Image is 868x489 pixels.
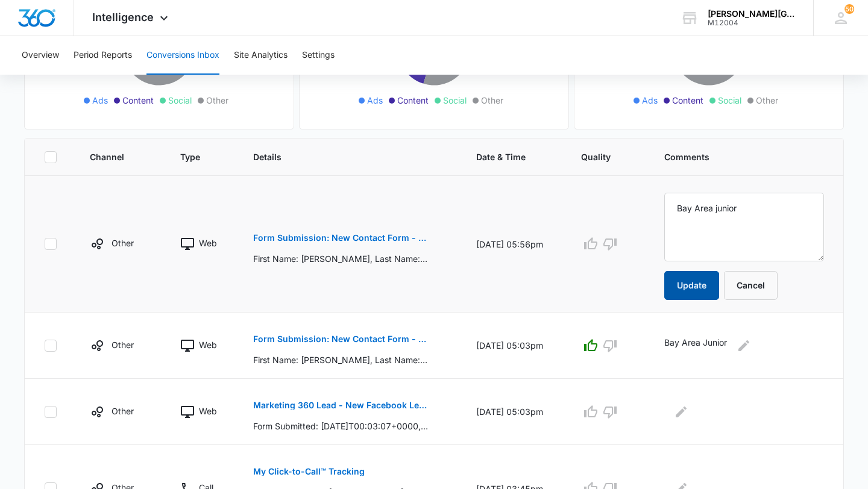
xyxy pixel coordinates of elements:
span: Type [180,151,206,163]
button: Cancel [724,271,778,300]
span: Social [718,94,741,107]
span: Date & Time [476,151,535,163]
button: Period Reports [74,36,132,75]
p: My Click-to-Call™ Tracking [253,467,365,476]
p: Bay Area Junior [664,336,727,355]
button: Form Submission: New Contact Form - [PERSON_NAME] Tennis [253,325,429,354]
span: Intelligence [92,11,154,23]
span: 50 [844,4,854,14]
span: Social [443,94,467,107]
button: Edit Comments [671,402,691,422]
button: Conversions Inbox [146,36,219,75]
span: Ads [367,94,383,107]
p: Other [112,405,134,417]
span: Ads [642,94,658,107]
td: [DATE] 05:03pm [462,313,567,379]
td: [DATE] 05:56pm [462,176,567,313]
p: Web [199,405,217,417]
p: Web [199,338,217,351]
span: Content [397,94,429,107]
span: Channel [90,151,134,163]
span: Quality [581,151,618,163]
td: [DATE] 05:03pm [462,379,567,445]
p: First Name: [PERSON_NAME], Last Name: De, Email: [PERSON_NAME][EMAIL_ADDRESS][PERSON_NAME][DOMAIN... [253,354,429,366]
button: Update [664,271,719,300]
div: account id [708,19,796,27]
p: Form Submission: New Contact Form - [PERSON_NAME] Tennis [253,335,429,343]
span: Ads [92,94,108,107]
p: Web [199,237,217,249]
button: Form Submission: New Contact Form - [PERSON_NAME] Tennis [253,223,429,252]
span: Other [481,94,503,107]
span: Comments [664,151,807,163]
button: Site Analytics [234,36,288,75]
button: My Click-to-Call™ Tracking [253,457,365,486]
textarea: Bay Area junior [664,193,824,261]
p: Form Submitted: [DATE]T00:03:07+0000, Name: [PERSON_NAME], Phone: [PHONE_NUMBER], Email: [EMAIL_A... [253,420,429,432]
button: Edit Comments [734,336,753,355]
button: Overview [22,36,59,75]
p: First Name: [PERSON_NAME], Last Name: [PERSON_NAME], Email: [EMAIL_ADDRESS], Phone: [PHONE_NUMBER... [253,252,429,265]
button: Marketing 360 Lead - New Facebook Lead - summer camps form kids 3 locations [253,391,429,420]
div: notifications count [844,4,854,14]
span: Content [122,94,154,107]
p: Other [112,338,134,351]
span: Other [756,94,778,107]
span: Other [206,94,228,107]
span: Social [168,94,192,107]
p: Marketing 360 Lead - New Facebook Lead - summer camps form kids 3 locations [253,401,429,410]
div: account name [708,9,796,19]
span: Details [253,151,430,163]
button: Settings [302,36,335,75]
span: Content [672,94,703,107]
p: Other [112,237,134,249]
p: Form Submission: New Contact Form - [PERSON_NAME] Tennis [253,234,429,242]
